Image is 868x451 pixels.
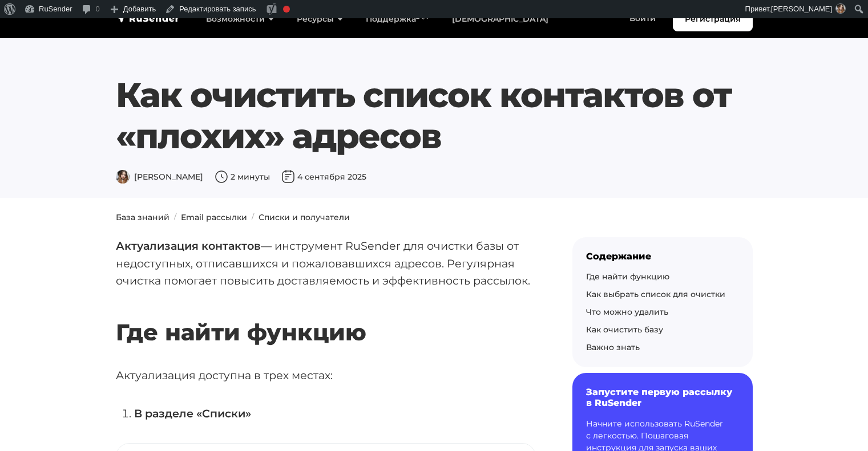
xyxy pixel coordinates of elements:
[586,289,725,299] a: Как выбрать список для очистки
[586,251,739,262] div: Содержание
[109,212,760,224] nav: breadcrumb
[281,172,366,182] span: 4 сентября 2025
[134,407,251,420] strong: В разделе «Списки»
[586,342,640,352] a: Важно знать
[116,285,536,346] h2: Где найти функцию
[195,7,285,31] a: Возможности
[181,212,247,222] a: Email рассылки
[215,172,270,182] span: 2 минуты
[586,324,663,335] a: Как очистить базу
[116,13,180,24] img: RuSender
[281,170,295,184] img: Дата публикации
[116,212,169,222] a: База знаний
[586,307,668,317] a: Что можно удалить
[116,172,203,182] span: [PERSON_NAME]
[771,5,832,13] span: [PERSON_NAME]
[354,7,441,31] a: Поддержка24/7
[116,75,753,157] h1: Как очистить список контактов от «плохих» адресов
[618,7,667,30] a: Войти
[586,271,669,282] a: Где найти функцию
[215,170,228,184] img: Время чтения
[441,7,560,31] a: [DEMOGRAPHIC_DATA]
[285,7,354,31] a: Ресурсы
[416,13,429,21] sup: 24/7
[586,387,739,408] h6: Запустите первую рассылку в RuSender
[673,7,753,31] a: Регистрация
[116,239,261,253] strong: Актуализация контактов
[116,237,536,290] p: — инструмент RuSender для очистки базы от недоступных, отписавшихся и пожаловавшихся адресов. Рег...
[116,367,536,384] p: Актуализация доступна в трех местах:
[283,6,290,13] div: Фокусная ключевая фраза не установлена
[259,212,350,222] a: Списки и получатели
